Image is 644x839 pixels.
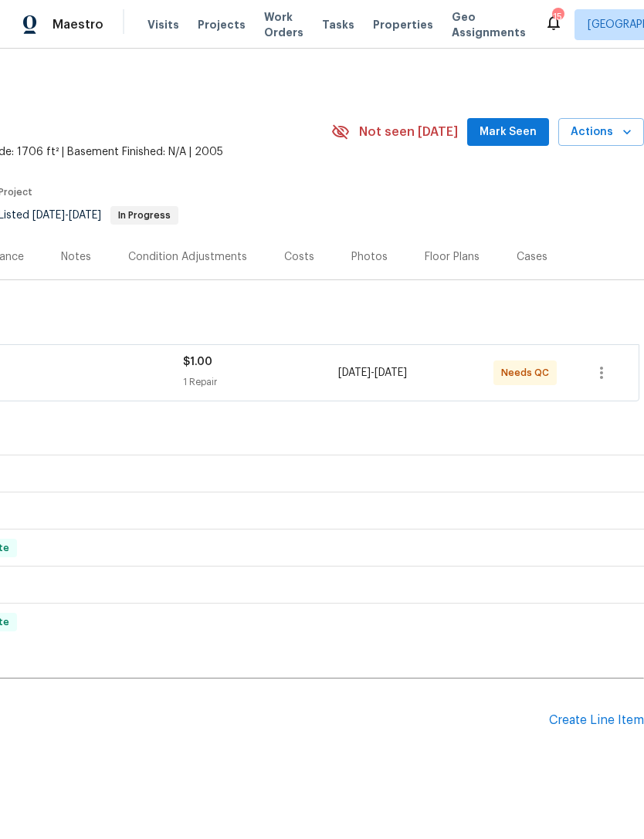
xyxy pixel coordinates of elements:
span: Work Orders [264,9,303,40]
span: Geo Assignments [452,9,526,40]
span: Maestro [53,17,103,32]
span: [DATE] [338,367,371,378]
div: Create Line Item [549,713,644,728]
div: Cases [517,249,547,265]
span: Properties [373,17,433,32]
div: Costs [284,249,314,265]
span: $1.00 [183,357,212,367]
span: - [338,365,407,381]
span: Needs QC [501,365,555,381]
div: 15 [552,9,563,25]
span: Tasks [322,19,354,30]
span: Visits [147,17,179,32]
span: Mark Seen [480,123,537,142]
span: [DATE] [32,210,65,221]
span: - [32,210,101,221]
span: [DATE] [375,367,407,378]
span: Not seen [DATE] [359,124,458,140]
div: 1 Repair [183,374,338,390]
span: Projects [198,17,246,32]
span: Actions [571,123,632,142]
div: Condition Adjustments [128,249,247,265]
button: Actions [558,118,644,147]
div: Notes [61,249,91,265]
span: In Progress [112,211,177,220]
button: Mark Seen [467,118,549,147]
div: Photos [351,249,388,265]
div: Floor Plans [425,249,480,265]
span: [DATE] [69,210,101,221]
